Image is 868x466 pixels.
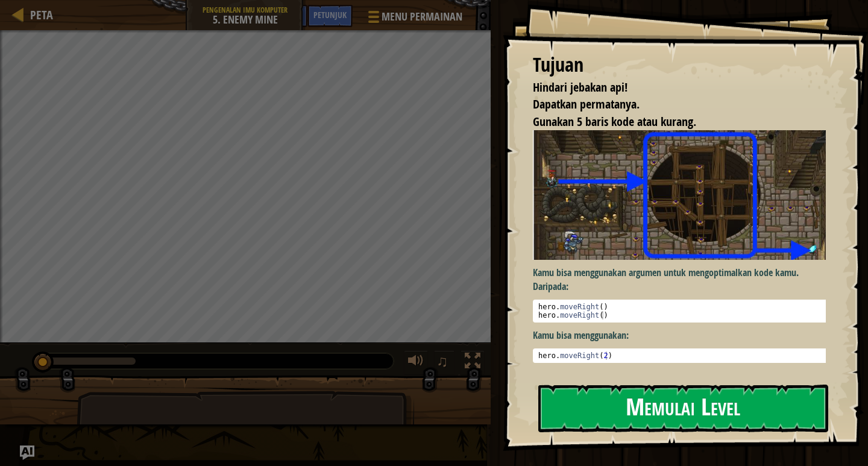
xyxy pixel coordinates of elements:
[434,350,454,375] button: ♫
[518,79,823,96] li: Hindari jebakan api!
[24,7,53,23] a: Peta
[281,9,301,20] span: Ask AI
[436,352,448,370] span: ♫
[533,79,627,95] span: Hindari jebakan api!
[533,130,835,260] img: Tambang musuh
[20,446,34,460] button: Ask AI
[359,5,470,33] button: Menu Permainan
[533,113,696,130] span: Gunakan 5 baris kode atau kurang.
[313,9,347,20] span: Petunjuk
[518,96,823,113] li: Dapatkan permatanya.
[518,113,823,131] li: Gunakan 5 baris kode atau kurang.
[404,350,428,375] button: Atur suara
[533,266,835,294] p: Kamu bisa menggunakan argumen untuk mengoptimalkan kode kamu. Daripada:
[533,51,826,79] div: Tujuan
[533,96,640,112] span: Dapatkan permatanya.
[275,5,307,27] button: Ask AI
[461,350,485,375] button: Alihkan layar penuh
[382,9,462,25] span: Menu Permainan
[533,329,835,342] p: Kamu bisa menggunakan:
[30,7,53,23] span: Peta
[538,385,828,432] button: Memulai Level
